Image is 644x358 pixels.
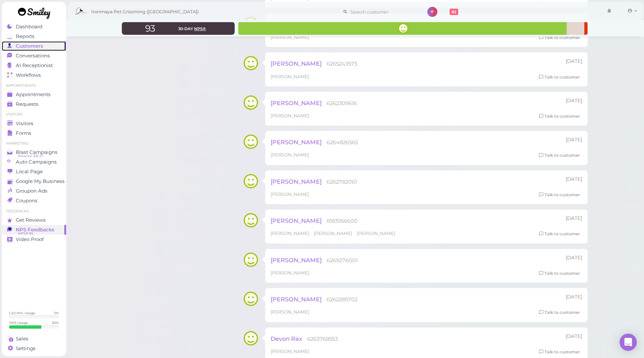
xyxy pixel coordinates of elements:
[16,169,43,175] span: Local Page
[271,178,322,185] span: [PERSON_NAME]
[2,51,66,61] a: Conversations
[537,34,582,42] a: Talk to customer
[314,231,353,236] span: [PERSON_NAME]
[2,99,66,109] a: Requests
[271,231,310,236] span: [PERSON_NAME]
[327,218,358,224] span: 8183956600
[2,112,66,117] li: Visitors
[2,334,66,344] a: Sales
[271,34,309,40] span: [PERSON_NAME]
[271,217,322,224] span: [PERSON_NAME]
[2,128,66,138] a: Forms
[2,83,66,88] li: Appointments
[16,43,43,49] span: Customers
[327,257,358,264] span: 6269276001
[16,236,44,242] span: Video Proof
[327,100,357,107] span: 6262309616
[2,22,66,32] a: Dashboard
[271,99,322,107] span: [PERSON_NAME]
[16,121,33,127] span: Visitors
[16,198,37,204] span: Coupons
[2,70,66,80] a: Workflows
[537,152,582,159] a: Talk to customer
[271,113,309,118] span: [PERSON_NAME]
[2,215,66,225] a: Get Reviews
[271,74,309,79] span: [PERSON_NAME]
[16,72,41,78] span: Workflows
[16,53,50,59] span: Conversations
[16,130,31,136] span: Forms
[16,91,51,98] span: Appointments
[16,227,54,233] span: NPS Feedbacks
[271,270,309,275] span: [PERSON_NAME]
[620,334,637,351] div: Open Intercom Messenger
[2,225,66,235] a: NPS Feedbacks NPS® 95
[16,101,38,107] span: Requests
[2,176,66,186] a: Google My Business
[16,217,46,223] span: Get Reviews
[16,178,65,184] span: Google My Business
[566,215,582,222] div: 07/31 04:05pm
[16,159,57,165] span: Auto Campaigns
[194,26,206,31] span: NPS®
[18,231,33,236] span: NPS® 95
[9,311,35,315] div: Call Min. Usage
[357,231,395,236] span: [PERSON_NAME]
[2,186,66,196] a: Groupon Ads
[178,26,193,31] span: 30-day
[2,344,66,353] a: Settings
[537,74,582,81] a: Talk to customer
[2,90,66,99] a: Appointments
[566,136,582,143] div: 08/02 02:45pm
[327,139,358,146] span: 6264826565
[271,192,309,197] span: [PERSON_NAME]
[271,138,322,146] span: [PERSON_NAME]
[348,6,418,18] input: Search customer
[52,320,59,325] div: 65 %
[566,333,582,340] div: 07/31 03:11pm
[537,230,582,238] a: Talk to customer
[16,62,53,69] span: AI Receptionist
[2,157,66,167] a: Auto Campaigns
[271,296,322,303] span: [PERSON_NAME]
[271,349,309,354] span: [PERSON_NAME]
[271,152,309,157] span: [PERSON_NAME]
[2,196,66,206] a: Coupons
[271,256,322,264] span: [PERSON_NAME]
[271,309,309,315] span: [PERSON_NAME]
[566,254,582,262] div: 07/31 03:47pm
[566,176,582,183] div: 08/01 05:04pm
[566,58,582,65] div: 08/02 03:47pm
[566,97,582,104] div: 08/02 03:03pm
[566,293,582,301] div: 07/31 03:46pm
[2,61,66,70] a: AI Receptionist
[537,191,582,199] a: Talk to customer
[537,348,582,356] a: Talk to customer
[2,119,66,128] a: Visitors
[16,33,34,39] span: Reports
[2,147,66,157] a: Blast Campaigns Balance: $16.37
[2,32,66,41] a: Reports
[327,61,357,67] span: 6265243573
[54,311,59,315] div: 0 %
[307,336,338,342] span: 6263768553
[9,320,28,325] div: SMS Usage
[2,209,66,214] li: Feedbacks
[327,179,357,185] span: 6262782061
[2,235,66,244] a: Video Proof
[16,24,42,30] span: Dashboard
[145,23,155,34] span: 93
[2,167,66,176] a: Local Page
[91,2,199,22] span: Ironmaya Pet Grooming ([GEOGRAPHIC_DATA])
[537,309,582,316] a: Talk to customer
[271,335,302,342] span: Devon Rax
[18,153,43,159] span: Balance: $16.37
[271,60,322,67] span: [PERSON_NAME]
[537,270,582,277] a: Talk to customer
[2,141,66,146] li: Marketing
[537,113,582,120] a: Talk to customer
[2,41,66,51] a: Customers
[16,345,36,352] span: Settings
[16,188,47,194] span: Groupon Ads
[16,149,57,155] span: Blast Campaigns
